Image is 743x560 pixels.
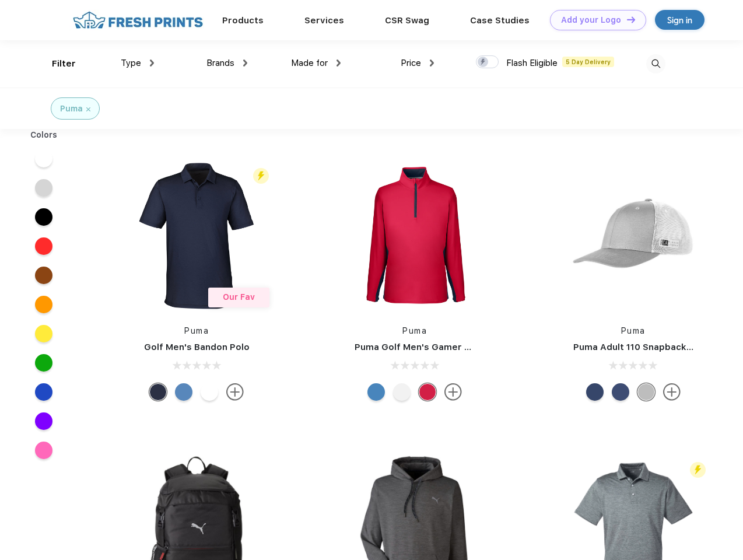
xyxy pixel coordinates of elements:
span: Flash Eligible [506,58,558,68]
img: func=resize&h=266 [337,158,492,313]
a: Sign in [655,10,705,30]
div: Add your Logo [561,15,621,25]
img: dropdown.png [430,60,434,66]
div: Bright Cobalt [367,383,385,401]
div: Filter [52,57,76,71]
div: Peacoat with Qut Shd [586,383,604,401]
img: fo%20logo%202.webp [69,10,206,30]
div: Puma [60,103,83,115]
div: Ski Patrol [419,383,436,401]
a: Puma [621,326,646,335]
img: more.svg [444,383,462,401]
div: Quarry with Brt Whit [637,383,655,401]
a: Puma [402,326,427,335]
img: DT [627,16,635,23]
img: func=resize&h=266 [556,158,711,313]
img: more.svg [226,383,244,401]
a: Services [304,15,344,26]
a: Puma [184,326,209,335]
a: Puma Golf Men's Gamer Golf Quarter-Zip [355,342,539,352]
div: Peacoat Qut Shd [612,383,629,401]
img: desktop_search.svg [646,54,665,73]
img: more.svg [663,383,681,401]
img: dropdown.png [337,60,341,66]
span: Brands [206,58,234,68]
span: Made for [291,58,328,68]
img: flash_active_toggle.svg [690,462,706,478]
div: Navy Blazer [149,383,167,401]
span: 5 Day Delivery [562,57,614,67]
img: filter_cancel.svg [86,107,90,111]
div: Lake Blue [175,383,192,401]
div: Bright White [201,383,218,401]
a: Products [222,15,264,26]
img: dropdown.png [150,60,154,66]
div: Sign in [667,13,692,27]
img: flash_active_toggle.svg [253,168,269,184]
a: Golf Men's Bandon Polo [144,342,250,352]
div: Colors [22,129,66,141]
img: func=resize&h=266 [119,158,274,313]
a: CSR Swag [385,15,429,26]
img: dropdown.png [243,60,247,66]
span: Type [121,58,141,68]
span: Our Fav [223,292,255,302]
div: Bright White [393,383,411,401]
span: Price [401,58,421,68]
